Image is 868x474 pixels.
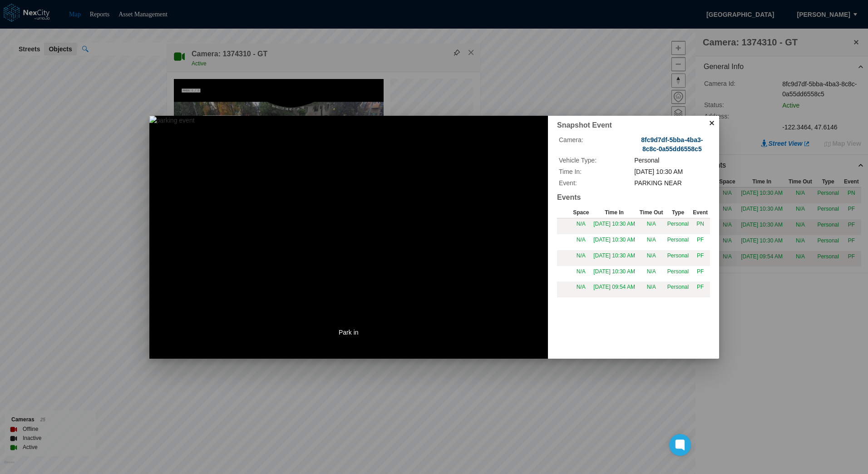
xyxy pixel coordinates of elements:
[149,116,195,359] img: parking event
[591,234,637,250] td: [DATE] 10:30 AM
[634,178,710,188] div: PARKING NEAR
[559,178,621,188] label: Event:
[691,218,710,234] td: PARKING NEAR
[665,266,691,282] td: Personal
[637,234,665,250] td: N/A
[559,167,621,177] label: Time In:
[691,234,710,250] td: PARKING FAR
[571,218,591,234] td: N/A
[665,218,691,234] td: Personal
[559,135,621,154] label: Camera:
[591,218,637,234] td: [DATE] 10:30 AM
[557,120,710,130] h4: Snapshot Event
[571,266,591,282] td: N/A
[571,234,591,250] td: N/A
[559,155,621,165] label: Vehicle Type:
[691,266,710,282] td: PARKING FAR
[571,250,591,266] td: N/A
[637,281,665,297] td: N/A
[691,250,710,266] td: PARKING FAR
[637,266,665,282] td: N/A
[691,281,710,297] td: PARKING FAR
[665,207,691,218] th: Type
[637,207,665,218] th: Time Out
[665,234,691,250] td: Personal
[557,193,710,202] h4: Events
[591,207,637,218] th: Time In
[591,281,637,297] td: [DATE] 09:54 AM
[637,218,665,234] td: N/A
[591,266,637,282] td: [DATE] 10:30 AM
[571,207,591,218] th: Space
[691,207,710,218] th: Event
[634,135,710,154] button: 8fc9d7df-5bba-4ba3-8c8c-0a55dd6558c5
[665,281,691,297] td: Personal
[591,250,637,266] td: [DATE] 10:30 AM
[634,167,710,177] div: [DATE] 10:30 AM
[637,250,665,266] td: N/A
[665,250,691,266] td: Personal
[634,155,710,165] div: Personal
[571,281,591,297] td: N/A
[149,328,548,337] label: Park in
